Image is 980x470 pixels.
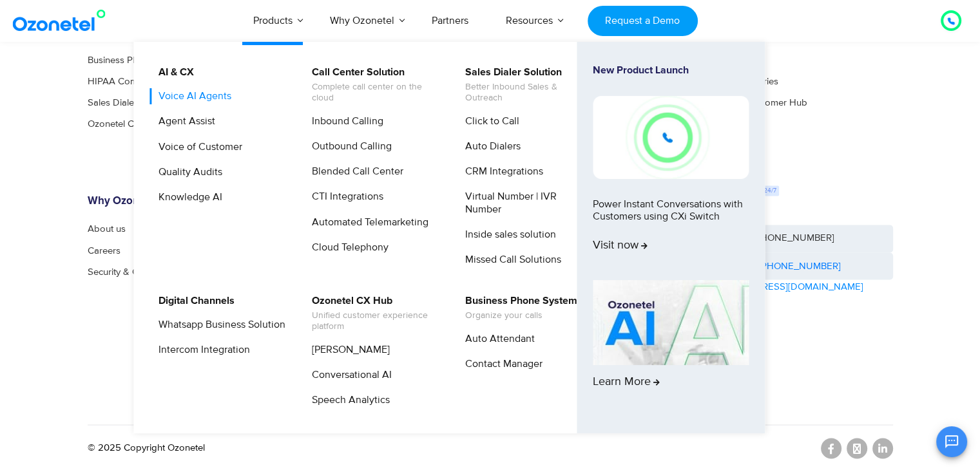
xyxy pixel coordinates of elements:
img: New-Project-17.png [593,96,749,178]
span: Better Inbound Sales & Outreach [465,82,592,104]
a: Speech Analytics [303,392,392,408]
a: Quality Audits [150,164,224,180]
a: CRM Integrations [457,164,545,180]
a: Automated Telemarketing [303,214,430,230]
span: Unified customer experience platform [312,310,439,332]
a: Sales Dialer Solution [88,98,174,108]
a: Click to Call [457,113,521,129]
img: AI [593,280,749,365]
a: Inside sales solution [457,227,558,243]
a: Whatsapp Business Solution [150,317,287,333]
a: New Product LaunchPower Instant Conversations with Customers using CXi SwitchVisit now [593,64,749,275]
a: HIPAA Compliant Call Center [88,77,209,86]
a: Ozonetel CX HubUnified customer experience platform [303,293,441,334]
a: Intercom Integration [150,342,252,358]
a: USA [PHONE_NUMBER] [706,225,893,252]
a: Outbound Calling [303,138,394,155]
a: Blended Call Center [303,164,405,180]
a: Knowledge AI [150,189,224,205]
a: [EMAIL_ADDRESS][DOMAIN_NAME] [706,279,863,294]
a: Learn More [593,280,749,411]
a: Agent Assist [150,113,217,129]
a: Ozonetel CX Hub [88,119,161,129]
a: AI & CX [150,64,196,80]
span: Complete call center on the cloud [312,82,439,104]
a: Careers [88,245,120,255]
a: Business Phone SystemOrganize your calls [457,293,579,323]
span: Visit now [593,239,648,253]
a: Contact Manager [457,356,544,372]
a: CTI Integrations [303,189,385,205]
a: Sales Dialer SolutionBetter Inbound Sales & Outreach [457,64,594,106]
a: Missed Call Solutions [457,252,563,268]
span: Organize your calls [465,310,577,321]
a: INDIA [PHONE_NUMBER] [716,259,841,274]
h6: Why Ozonetel [88,195,274,208]
span: Learn More [593,375,660,390]
a: Call Center Solution [88,34,170,44]
a: Voice AI Agents [150,88,233,104]
a: Request a Demo [588,6,698,36]
a: Auto Dialers [457,138,523,155]
a: [PERSON_NAME] [303,342,392,358]
a: Business Phone System [88,55,187,65]
p: © 2025 Copyright Ozonetel [88,440,205,455]
a: Virtual Number | IVR Number [457,189,594,217]
a: Call Center SolutionComplete call center on the cloud [303,64,441,106]
button: Open chat [936,426,967,457]
a: Cloud Telephony [303,240,390,256]
a: Conversational AI [303,367,394,383]
a: Digital Channels [150,293,236,309]
a: About us [88,224,126,234]
a: Voice of Customer [150,139,244,155]
a: Inbound Calling [303,113,385,129]
a: Auto Attendant [457,331,537,347]
a: Security & Compliance [88,267,182,276]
